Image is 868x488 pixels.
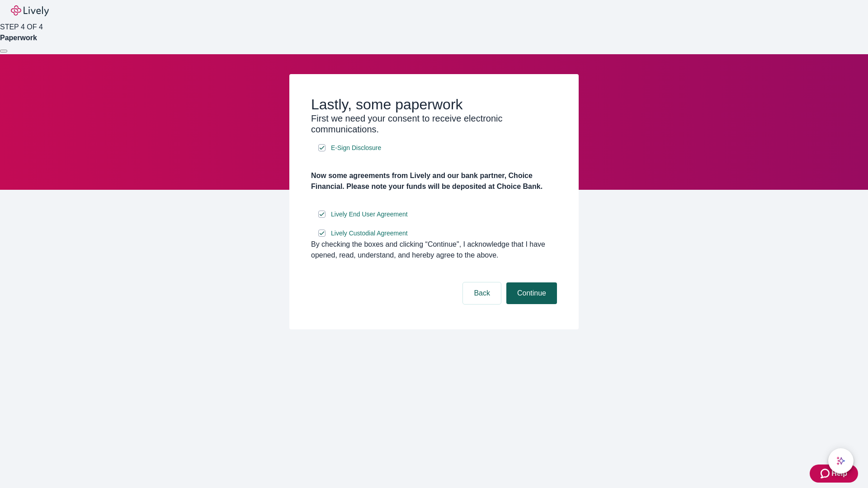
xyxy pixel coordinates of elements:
[821,468,831,479] svg: Zendesk support icon
[329,228,410,239] a: e-sign disclosure document
[828,448,854,474] button: chat
[831,468,847,479] span: Help
[311,239,557,261] div: By checking the boxes and clicking “Continue", I acknowledge that I have opened, read, understand...
[810,465,858,483] button: Zendesk support iconHelp
[463,282,501,304] button: Back
[836,456,845,465] svg: Lively AI Assistant
[329,209,410,220] a: e-sign disclosure document
[329,142,383,154] a: e-sign disclosure document
[311,170,557,192] h4: Now some agreements from Lively and our bank partner, Choice Financial. Please note your funds wi...
[331,143,381,153] span: E-Sign Disclosure
[331,229,408,238] span: Lively Custodial Agreement
[331,210,408,219] span: Lively End User Agreement
[11,5,49,16] img: Lively
[311,96,557,113] h2: Lastly, some paperwork
[311,113,557,135] h3: First we need your consent to receive electronic communications.
[506,282,557,304] button: Continue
